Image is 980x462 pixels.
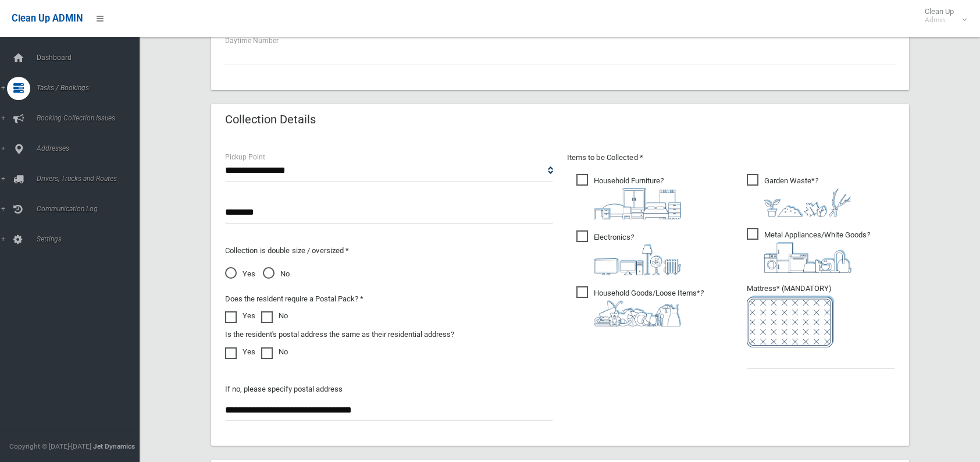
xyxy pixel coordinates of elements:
label: No [261,345,288,359]
span: Settings [33,235,148,243]
i: ? [764,176,851,217]
span: Copyright © [DATE]-[DATE] [9,442,91,450]
label: Yes [225,309,255,323]
i: ? [594,176,681,219]
label: No [261,309,288,323]
p: Items to be Collected * [567,151,895,165]
img: 394712a680b73dbc3d2a6a3a7ffe5a07.png [594,244,681,275]
header: Collection Details [211,108,330,131]
strong: Jet Dynamics [93,442,135,450]
span: Clean Up ADMIN [12,13,83,24]
label: Is the resident's postal address the same as their residential address? [225,328,454,342]
span: Electronics [576,230,681,275]
img: 4fd8a5c772b2c999c83690221e5242e0.png [764,188,851,217]
span: Household Goods/Loose Items* [576,286,704,326]
i: ? [594,233,681,275]
label: If no, please specify postal address [225,382,343,396]
label: Yes [225,345,255,359]
img: b13cc3517677393f34c0a387616ef184.png [594,300,681,326]
span: Communication Log [33,205,148,213]
img: e7408bece873d2c1783593a074e5cb2f.png [747,296,834,347]
span: Dashboard [33,54,148,62]
span: Drivers, Trucks and Routes [33,175,148,183]
span: Household Furniture [576,174,681,219]
span: Clean Up [919,7,965,24]
span: Garden Waste* [747,174,851,217]
span: Booking Collection Issues [33,114,148,122]
p: Collection is double size / oversized * [225,244,553,258]
i: ? [764,230,870,273]
span: Mattress* (MANDATORY) [747,284,895,347]
label: Does the resident require a Postal Pack? * [225,292,364,306]
span: Metal Appliances/White Goods [747,228,870,273]
span: Tasks / Bookings [33,84,148,92]
img: aa9efdbe659d29b613fca23ba79d85cb.png [594,188,681,219]
span: Addresses [33,144,148,152]
span: No [263,267,290,281]
span: Yes [225,267,255,281]
i: ? [594,289,704,326]
small: Admin [925,16,954,24]
img: 36c1b0289cb1767239cdd3de9e694f19.png [764,242,851,273]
